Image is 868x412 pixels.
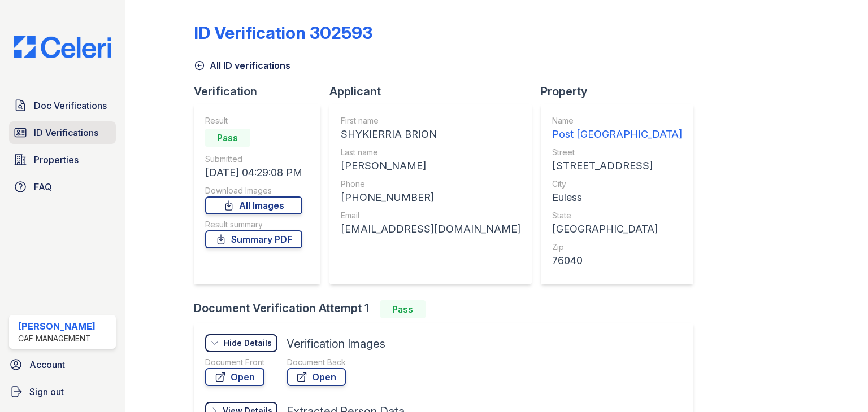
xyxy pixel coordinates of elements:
a: Doc Verifications [9,94,116,117]
div: Submitted [205,154,302,165]
div: ID Verification 302593 [194,23,372,43]
a: Account [5,353,120,376]
a: Summary PDF [205,230,302,248]
span: Properties [34,153,79,166]
span: FAQ [34,180,52,194]
a: All ID verifications [194,59,290,72]
div: Name [552,115,682,126]
div: 76040 [552,253,682,269]
div: Property [541,84,702,99]
div: Hide Details [224,338,272,349]
span: Doc Verifications [34,99,107,112]
div: [GEOGRAPHIC_DATA] [552,221,682,237]
div: [PERSON_NAME] [18,319,96,333]
span: Account [29,358,65,371]
div: Last name [341,147,520,158]
div: Street [552,147,682,158]
div: Post [GEOGRAPHIC_DATA] [552,126,682,142]
span: ID Verifications [34,126,98,139]
div: Document Front [205,357,264,368]
div: [EMAIL_ADDRESS][DOMAIN_NAME] [341,221,520,237]
div: Pass [205,129,250,147]
div: City [552,178,682,190]
div: [DATE] 04:29:08 PM [205,165,302,181]
a: Properties [9,148,116,171]
div: SHYKIERRIA BRION [341,126,520,142]
div: Applicant [329,84,541,99]
div: Document Back [287,357,346,368]
a: Open [205,368,264,386]
div: [STREET_ADDRESS] [552,158,682,174]
div: [PERSON_NAME] [341,158,520,174]
a: FAQ [9,176,116,198]
a: Name Post [GEOGRAPHIC_DATA] [552,115,682,142]
span: Sign out [29,385,64,398]
div: Verification [194,84,329,99]
div: Zip [552,242,682,253]
img: CE_Logo_Blue-a8612792a0a2168367f1c8372b55b34899dd931a85d93a1a3d3e32e68fde9ad4.png [5,36,120,58]
div: State [552,210,682,221]
a: ID Verifications [9,121,116,144]
div: Document Verification Attempt 1 [194,300,702,318]
div: CAF Management [18,333,96,344]
a: Open [287,368,346,386]
div: Verification Images [287,336,385,352]
div: Email [341,210,520,221]
a: Sign out [5,380,120,403]
div: Result [205,115,302,126]
div: Result summary [205,219,302,230]
div: First name [341,115,520,126]
div: Pass [380,300,426,318]
div: Phone [341,178,520,190]
a: All Images [205,196,302,214]
div: Download Images [205,185,302,196]
div: Euless [552,190,682,205]
div: [PHONE_NUMBER] [341,190,520,205]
